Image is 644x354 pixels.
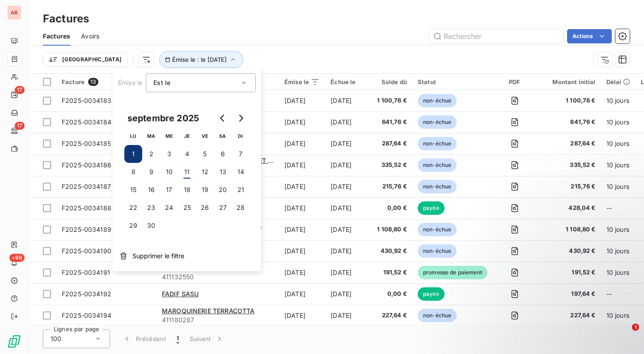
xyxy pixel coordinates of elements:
button: 30 [142,217,160,235]
span: promesse de paiement [418,266,487,279]
span: Émise le : le [DATE] [172,56,227,63]
span: F2025-0034183 [62,97,111,104]
button: 24 [160,199,178,217]
span: 0,00 € [377,204,407,213]
td: [DATE] [325,197,372,219]
span: F2025-0034190 [62,247,111,255]
span: 17 [15,122,25,130]
span: 1 108,80 € [377,225,407,234]
td: [DATE] [325,90,372,111]
span: payée [418,287,445,301]
span: 335,52 € [542,161,595,170]
td: 10 jours [601,240,636,262]
div: PDF [498,78,531,85]
td: [DATE] [279,111,325,133]
td: [DATE] [279,219,325,240]
h3: Factures [43,11,89,27]
div: AB [7,5,21,20]
td: [DATE] [279,133,325,154]
span: 430,92 € [542,247,595,256]
td: [DATE] [325,133,372,154]
span: non-échue [418,115,457,129]
span: non-échue [418,158,457,172]
img: Logo LeanPay [7,334,21,349]
td: [DATE] [325,176,372,197]
iframe: Intercom notifications message [465,267,644,330]
span: Supprimer le filtre [132,252,184,260]
button: 6 [214,145,232,163]
span: Émise le [118,79,142,86]
button: 15 [124,181,142,199]
th: samedi [214,127,232,145]
td: [DATE] [325,154,372,176]
button: 18 [178,181,196,199]
span: 191,52 € [377,268,407,277]
th: mercredi [160,127,178,145]
span: 430,92 € [377,247,407,256]
span: 17 [15,86,25,94]
td: 10 jours [601,219,636,240]
button: 1 [171,329,184,348]
span: 0,00 € [377,290,407,299]
span: 1 [632,324,639,331]
button: 20 [214,181,232,199]
span: F2025-0034191 [62,269,110,276]
td: [DATE] [325,262,372,283]
span: 411132550 [162,273,274,281]
iframe: Intercom live chat [614,324,635,345]
div: septembre 2025 [124,111,202,125]
span: 287,64 € [377,139,407,148]
td: 10 jours [601,154,636,176]
td: 10 jours [601,262,636,283]
button: 16 [142,181,160,199]
span: 287,64 € [542,139,595,148]
button: 12 [196,163,214,181]
td: [DATE] [279,176,325,197]
span: F2025-0034194 [62,311,111,319]
span: 13 [88,78,98,86]
span: 215,76 € [377,182,407,191]
span: Factures [43,32,70,41]
button: 5 [196,145,214,163]
span: 1 [177,334,179,343]
span: 641,76 € [377,118,407,127]
div: Échue le [330,78,366,85]
div: Émise le [284,78,320,85]
span: F2025-0034192 [62,290,111,298]
button: 28 [232,199,250,217]
span: non-échue [418,309,457,322]
div: Statut [418,78,487,85]
td: [DATE] [325,111,372,133]
th: lundi [124,127,142,145]
td: [DATE] [325,305,372,326]
span: 335,52 € [377,161,407,170]
td: [DATE] [325,283,372,305]
span: non-échue [418,180,457,193]
span: F2025-0034189 [62,226,111,233]
span: 215,76 € [542,182,595,191]
button: [GEOGRAPHIC_DATA] [43,52,127,67]
td: [DATE] [279,240,325,262]
button: 10 [160,163,178,181]
span: +99 [9,254,25,262]
button: 23 [142,199,160,217]
td: 10 jours [601,176,636,197]
span: non-échue [418,137,457,150]
span: Est le [153,79,170,86]
span: F2025-0034187 [62,183,111,190]
button: Suivant [184,329,229,348]
button: Précédent [117,329,171,348]
button: Supprimer le filtre [113,246,261,266]
button: 8 [124,163,142,181]
button: 4 [178,145,196,163]
button: 17 [160,181,178,199]
span: MAROQUINERIE TERRACOTTA [162,307,254,315]
div: Montant initial [542,78,595,85]
span: payée [418,201,445,215]
input: Rechercher [429,29,563,43]
button: 7 [232,145,250,163]
div: Délai [606,78,631,85]
td: [DATE] [279,262,325,283]
span: 411180287 [162,316,274,324]
td: [DATE] [279,283,325,305]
